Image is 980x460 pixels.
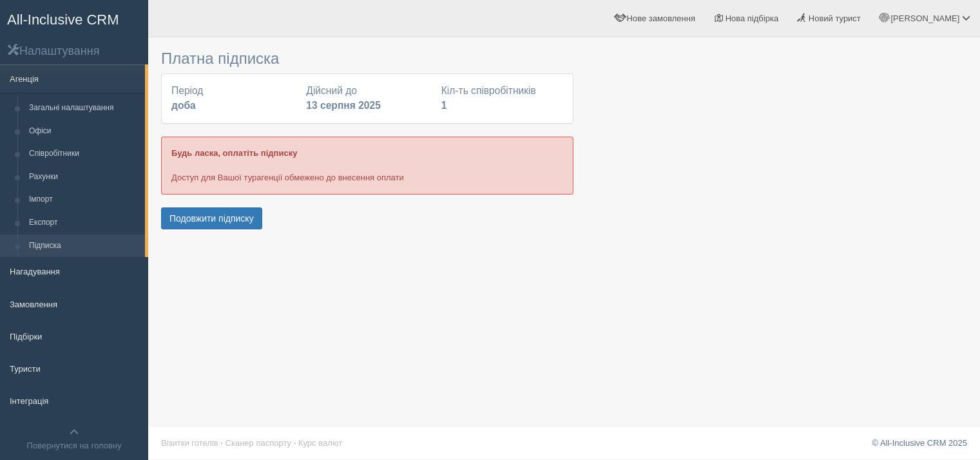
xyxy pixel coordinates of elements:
span: Нове замовлення [627,14,695,23]
a: All-Inclusive CRM [1,1,148,36]
button: Подовжити підписку [161,207,262,229]
b: 13 серпня 2025 [306,100,381,111]
b: Будь ласка, оплатіть підписку [171,148,297,158]
b: доба [171,100,196,111]
span: Нова підбірка [725,14,779,23]
div: Період [165,84,300,113]
b: 1 [441,100,447,111]
span: · [220,438,223,448]
a: Експорт [23,211,145,235]
h3: Платна підписка [161,50,573,67]
a: © All-Inclusive CRM 2025 [872,438,967,448]
a: Загальні налаштування [23,97,145,120]
a: Візитки готелів [161,438,218,448]
div: Доступ для Вашої турагенції обмежено до внесення оплати [161,137,573,194]
span: [PERSON_NAME] [890,14,959,23]
a: Сканер паспорту [226,438,291,448]
a: Рахунки [23,166,145,189]
a: Курс валют [298,438,342,448]
a: Офіси [23,120,145,143]
a: Співробітники [23,142,145,166]
div: Дійсний до [300,84,434,113]
a: Підписка [23,235,145,258]
span: All-Inclusive CRM [7,12,119,28]
a: Імпорт [23,188,145,211]
span: Новий турист [809,14,861,23]
div: Кіл-ть співробітників [435,84,570,113]
span: · [294,438,296,448]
